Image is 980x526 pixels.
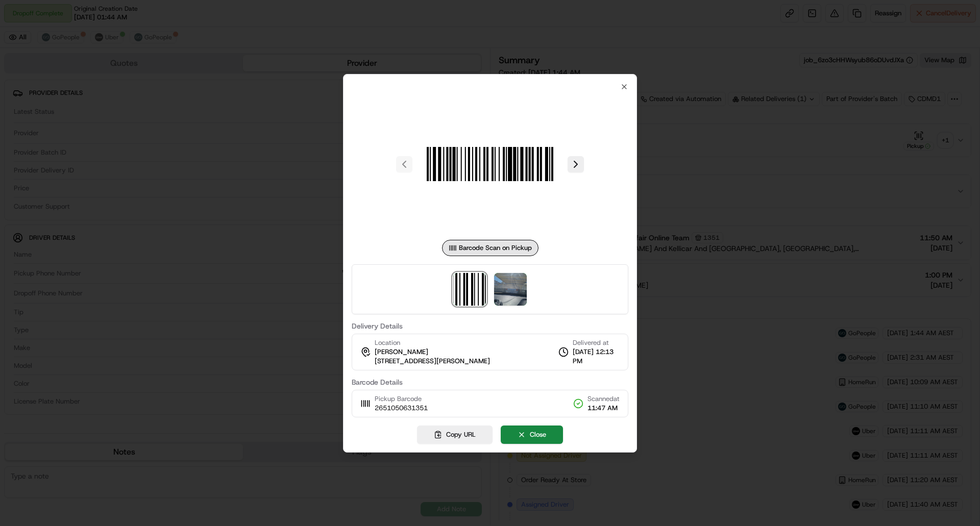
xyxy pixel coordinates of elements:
[453,273,486,306] img: barcode_scan_on_pickup image
[494,273,527,306] img: photo_proof_of_delivery image
[375,347,428,357] span: [PERSON_NAME]
[573,338,620,347] span: Delivered at
[352,322,628,330] label: Delivery Details
[352,379,628,386] label: Barcode Details
[442,240,538,256] div: Barcode Scan on Pickup
[375,404,428,413] span: 2651050631351
[501,425,563,444] button: Close
[375,338,400,347] span: Location
[416,91,563,238] img: barcode_scan_on_pickup image
[587,404,620,413] span: 11:47 AM
[417,425,493,444] button: Copy URL
[375,394,428,404] span: Pickup Barcode
[587,394,620,404] span: Scanned at
[573,347,620,366] span: [DATE] 12:13 PM
[375,357,490,366] span: [STREET_ADDRESS][PERSON_NAME]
